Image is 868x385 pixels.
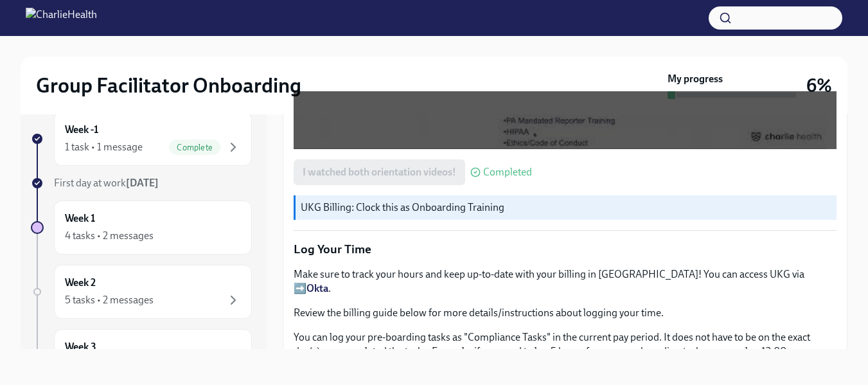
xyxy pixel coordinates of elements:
[31,265,252,319] a: Week 25 tasks • 2 messages
[65,140,143,154] div: 1 task • 1 message
[294,330,837,373] p: You can log your pre-boarding tasks as "Compliance Tasks" in the current pay period. It does not ...
[294,306,837,320] p: Review the billing guide below for more details/instructions about logging your time.
[668,72,723,86] strong: My progress
[483,167,532,177] span: Completed
[169,143,220,152] span: Complete
[26,8,97,28] img: CharlieHealth
[65,123,98,137] h6: Week -1
[65,211,95,226] h6: Week 1
[306,282,328,294] a: Okta
[65,293,154,307] div: 5 tasks • 2 messages
[31,329,252,383] a: Week 3
[294,241,837,258] p: Log Your Time
[294,267,837,296] p: Make sure to track your hours and keep up-to-date with your billing in [GEOGRAPHIC_DATA]! You can...
[54,177,159,189] span: First day at work
[126,177,159,189] strong: [DATE]
[36,73,301,98] h2: Group Facilitator Onboarding
[806,74,832,97] h3: 6%
[65,340,96,354] h6: Week 3
[65,276,96,290] h6: Week 2
[31,201,252,255] a: Week 14 tasks • 2 messages
[65,229,154,243] div: 4 tasks • 2 messages
[301,201,831,215] p: UKG Billing: Clock this as Onboarding Training
[31,112,252,166] a: Week -11 task • 1 messageComplete
[31,176,252,190] a: First day at work[DATE]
